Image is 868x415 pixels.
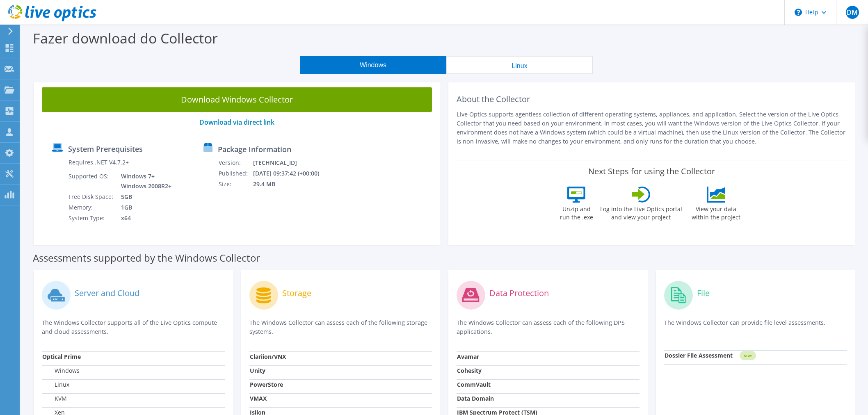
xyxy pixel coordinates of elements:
td: 1GB [115,202,173,213]
strong: VMAX [250,394,267,402]
td: System Type: [68,213,115,223]
strong: Cohesity [457,367,482,374]
tspan: NEW! [743,353,752,358]
strong: Unity [250,367,265,374]
td: [DATE] 09:37:42 (+00:00) [253,168,330,179]
label: Data Protection [489,289,549,297]
label: Windows [42,367,80,375]
strong: PowerStore [250,381,283,388]
strong: CommVault [457,381,491,388]
td: x64 [115,213,173,223]
label: Package Information [218,145,291,153]
a: Download via direct link [199,118,274,127]
td: 29.4 MB [253,179,330,189]
button: Linux [446,56,593,74]
td: Published: [218,168,253,179]
strong: Optical Prime [42,353,81,360]
strong: Dossier File Assessment [665,351,733,359]
td: Memory: [68,202,115,213]
label: Linux [42,381,69,389]
p: Live Optics supports agentless collection of different operating systems, appliances, and applica... [457,110,847,146]
label: Server and Cloud [75,289,139,297]
span: DM [846,6,859,19]
label: Unzip and run the .exe [558,203,596,221]
td: Free Disk Space: [68,192,115,202]
label: Assessments supported by the Windows Collector [33,254,260,262]
td: Supported OS: [68,171,115,192]
strong: Avamar [457,353,479,360]
td: [TECHNICAL_ID] [253,157,330,168]
label: Fazer download do Collector [33,29,218,48]
label: Storage [282,289,311,297]
a: Download Windows Collector [42,87,432,112]
svg: \n [795,9,802,16]
label: System Prerequisites [68,145,143,153]
h2: About the Collector [457,94,847,104]
td: Version: [218,157,253,168]
p: The Windows Collector can assess each of the following DPS applications. [457,318,640,336]
strong: Clariion/VNX [250,353,286,360]
label: KVM [42,394,67,403]
label: Log into the Live Optics portal and view your project [600,203,683,221]
button: Windows [300,56,446,74]
td: Size: [218,179,253,189]
label: View your data within the project [687,203,746,221]
label: Next Steps for using the Collector [588,166,715,176]
td: 5GB [115,192,173,202]
label: File [697,289,710,297]
strong: Data Domain [457,394,494,402]
p: The Windows Collector supports all of the Live Optics compute and cloud assessments. [42,318,225,336]
p: The Windows Collector can assess each of the following storage systems. [249,318,432,336]
label: Requires .NET V4.7.2+ [69,158,129,166]
td: Windows 7+ Windows 2008R2+ [115,171,173,192]
p: The Windows Collector can provide file level assessments. [664,318,847,335]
